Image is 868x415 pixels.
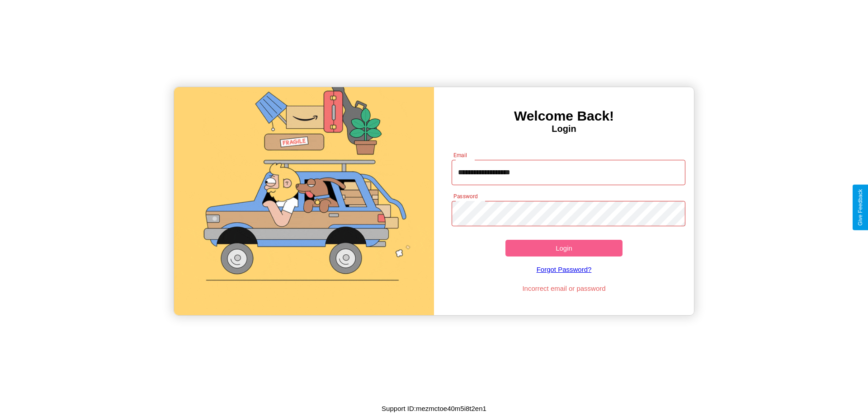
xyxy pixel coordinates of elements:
[434,108,694,124] h3: Welcome Back!
[453,192,477,200] label: Password
[382,402,486,415] p: Support ID: mezmctoe40m5i8t2en1
[447,282,681,294] p: Incorrect email or password
[857,189,863,226] div: Give Feedback
[453,151,467,159] label: Email
[434,124,694,134] h4: Login
[447,256,681,282] a: Forgot Password?
[174,87,434,315] img: gif
[505,240,623,256] button: Login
